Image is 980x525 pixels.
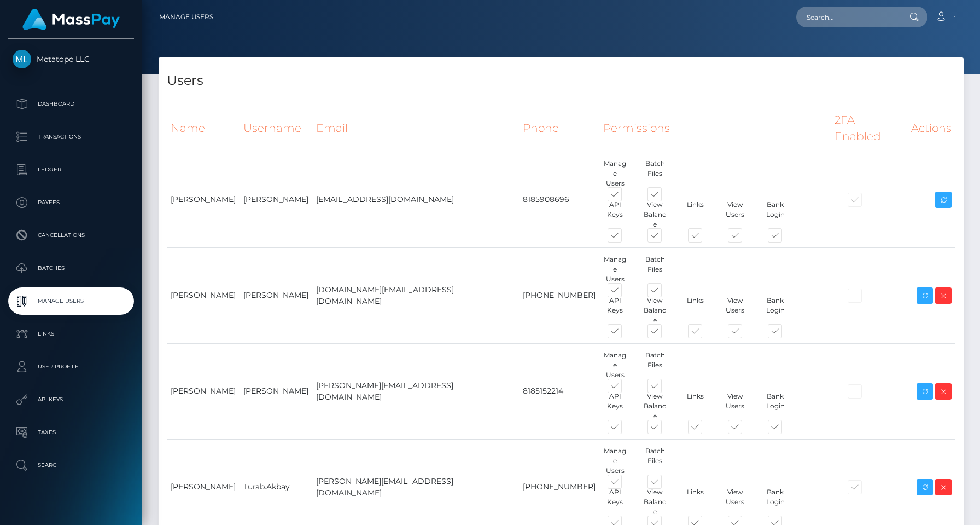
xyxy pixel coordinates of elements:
[635,296,675,325] div: View Balance
[595,200,635,229] div: API Keys
[595,487,635,517] div: API Keys
[595,391,635,421] div: API Keys
[8,419,134,446] a: Taxes
[8,255,134,282] a: Batches
[519,247,599,343] td: [PHONE_NUMBER]
[13,359,130,375] p: User Profile
[831,105,907,152] th: 2FA Enabled
[8,386,134,413] a: API Keys
[675,296,715,325] div: Links
[755,391,795,421] div: Bank Login
[167,247,240,343] td: [PERSON_NAME]
[8,353,134,380] a: User Profile
[167,105,240,152] th: Name
[8,90,134,118] a: Dashboard
[240,152,312,247] td: [PERSON_NAME]
[13,129,130,145] p: Transactions
[635,446,675,476] div: Batch Files
[595,350,635,380] div: Manage Users
[13,457,130,474] p: Search
[312,247,519,343] td: [DOMAIN_NAME][EMAIL_ADDRESS][DOMAIN_NAME]
[635,200,675,229] div: View Balance
[13,50,31,68] img: Metatope LLC
[13,161,130,178] p: Ledger
[312,343,519,439] td: [PERSON_NAME][EMAIL_ADDRESS][DOMAIN_NAME]
[8,54,134,64] span: Metatope LLC
[755,487,795,517] div: Bank Login
[8,287,134,315] a: Manage Users
[13,260,130,276] p: Batches
[755,200,795,229] div: Bank Login
[675,487,715,517] div: Links
[595,446,635,476] div: Manage Users
[635,159,675,188] div: Batch Files
[167,343,240,439] td: [PERSON_NAME]
[635,255,675,284] div: Batch Files
[240,105,312,152] th: Username
[13,326,130,342] p: Links
[8,189,134,216] a: Payees
[519,105,599,152] th: Phone
[796,7,899,27] input: Search...
[240,247,312,343] td: [PERSON_NAME]
[907,105,955,152] th: Actions
[312,105,519,152] th: Email
[755,296,795,325] div: Bank Login
[675,391,715,421] div: Links
[675,200,715,229] div: Links
[13,96,130,112] p: Dashboard
[13,424,130,441] p: Taxes
[167,152,240,247] td: [PERSON_NAME]
[167,71,955,90] h4: Users
[715,487,755,517] div: View Users
[13,194,130,211] p: Payees
[595,255,635,284] div: Manage Users
[715,391,755,421] div: View Users
[13,293,130,309] p: Manage Users
[13,227,130,244] p: Cancellations
[519,152,599,247] td: 8185908696
[635,391,675,421] div: View Balance
[715,296,755,325] div: View Users
[312,152,519,247] td: [EMAIL_ADDRESS][DOMAIN_NAME]
[595,159,635,188] div: Manage Users
[8,222,134,249] a: Cancellations
[595,296,635,325] div: API Keys
[715,200,755,229] div: View Users
[8,156,134,183] a: Ledger
[22,9,120,30] img: MassPay Logo
[635,487,675,517] div: View Balance
[599,105,831,152] th: Permissions
[635,350,675,380] div: Batch Files
[8,320,134,348] a: Links
[519,343,599,439] td: 8185152214
[8,452,134,479] a: Search
[13,391,130,408] p: API Keys
[159,5,213,28] a: Manage Users
[8,123,134,151] a: Transactions
[240,343,312,439] td: [PERSON_NAME]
